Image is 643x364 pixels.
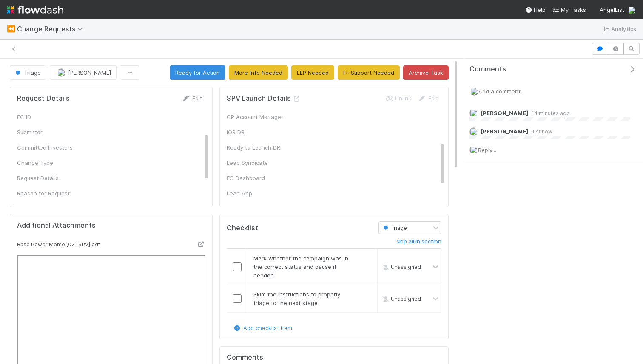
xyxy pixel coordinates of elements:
h5: Comments [227,353,441,362]
div: Ready to Launch DRI [227,143,316,152]
span: Comments [469,65,506,73]
span: Add a comment... [478,88,524,95]
button: FF Support Needed [338,65,400,80]
span: Triage [14,69,41,76]
span: My Tasks [552,6,586,13]
span: [PERSON_NAME] [68,69,111,76]
button: Triage [10,65,46,80]
h5: Request Details [17,94,70,103]
button: Archive Task [403,65,449,80]
img: logo-inverted-e16ddd16eac7371096b0.svg [7,3,63,17]
button: Ready for Action [170,65,225,80]
a: skip all in section [396,238,441,248]
div: IOS DRI [227,128,316,136]
span: [PERSON_NAME] [481,110,528,116]
div: Help [525,6,546,14]
div: Reason for Request [17,189,115,198]
span: [PERSON_NAME] [481,128,528,135]
div: Lead Syndicate [227,158,316,167]
button: LLP Needed [291,65,334,80]
span: Skim the instructions to properly triage to the next stage [253,291,340,306]
span: ⏪ [7,25,15,32]
span: just now [528,128,552,135]
img: avatar_0a9e60f7-03da-485c-bb15-a40c44fcec20.png [469,109,478,117]
img: avatar_0a9e60f7-03da-485c-bb15-a40c44fcec20.png [469,127,478,136]
img: avatar_0a9e60f7-03da-485c-bb15-a40c44fcec20.png [628,6,636,14]
div: FC Dashboard [227,174,316,182]
div: Submitter [17,128,115,136]
div: Request Details [17,174,115,182]
div: GP Account Manager [227,113,316,121]
span: Change Requests [17,25,87,33]
a: Analytics [603,24,636,34]
span: AngelList [600,6,624,13]
button: More Info Needed [229,65,288,80]
img: avatar_b18de8e2-1483-4e81-aa60-0a3d21592880.png [57,68,65,77]
img: avatar_0a9e60f7-03da-485c-bb15-a40c44fcec20.png [470,87,478,96]
span: Reply... [478,147,496,153]
small: Base Power Memo [021 SPV].pdf [17,241,100,248]
div: Committed Investors [17,143,115,152]
h5: Additional Attachments [17,221,96,230]
h5: SPV Launch Details [227,94,301,103]
span: Unassigned [381,296,421,302]
h5: Checklist [227,224,258,232]
div: Change Type [17,158,115,167]
img: avatar_0a9e60f7-03da-485c-bb15-a40c44fcec20.png [469,146,478,154]
span: Mark whether the campaign was in the correct status and pause if needed [253,255,348,279]
a: Add checklist item [233,324,292,331]
a: Edit [182,95,202,102]
a: Unlink [385,95,411,102]
h6: skip all in section [396,238,441,245]
div: Lead App [227,189,316,198]
a: My Tasks [552,6,586,14]
button: [PERSON_NAME] [50,65,117,80]
span: Triage [381,225,407,231]
span: 14 minutes ago [528,110,570,116]
a: Edit [418,95,438,102]
span: Unassigned [381,264,421,270]
div: FC ID [17,113,115,121]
